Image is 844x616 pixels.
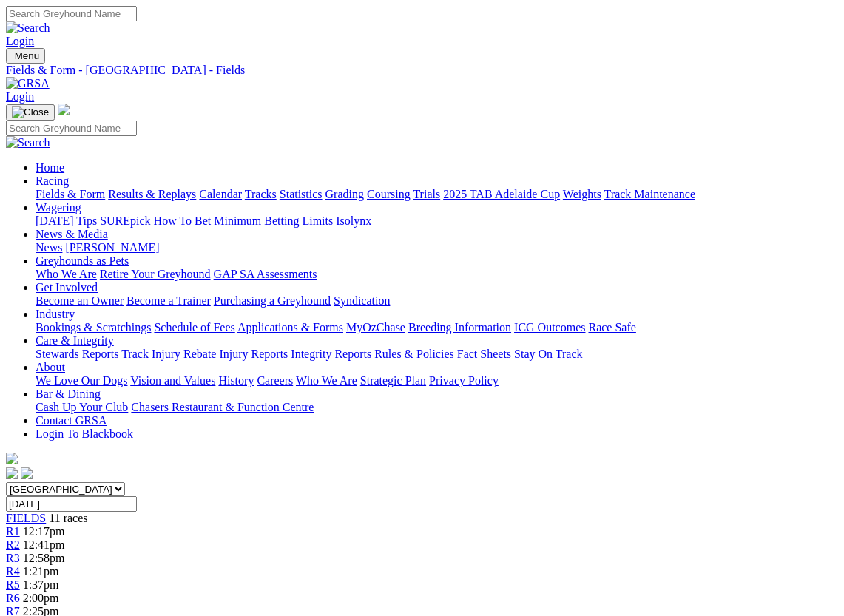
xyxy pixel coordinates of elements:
[36,401,838,414] div: Bar & Dining
[36,241,62,254] a: News
[154,214,212,227] a: How To Bet
[36,361,65,373] a: About
[23,592,59,604] span: 2:00pm
[36,188,838,201] div: Racing
[121,348,216,360] a: Track Injury Rebate
[563,188,601,200] a: Weights
[15,50,39,61] span: Menu
[336,214,371,227] a: Isolynx
[36,201,81,214] a: Wagering
[36,321,838,334] div: Industry
[12,106,49,118] img: Close
[374,348,454,360] a: Rules & Policies
[36,268,97,280] a: Who We Are
[6,496,137,512] input: Select date
[131,401,314,413] a: Chasers Restaurant & Function Centre
[6,6,137,21] input: Search
[6,453,18,464] img: logo-grsa-white.png
[514,321,585,334] a: ICG Outcomes
[21,467,33,479] img: twitter.svg
[23,552,65,564] span: 12:58pm
[413,188,440,200] a: Trials
[214,268,317,280] a: GAP SA Assessments
[6,121,137,136] input: Search
[36,281,98,294] a: Get Involved
[49,512,87,524] span: 11 races
[23,538,65,551] span: 12:41pm
[23,578,59,591] span: 1:37pm
[23,565,59,578] span: 1:21pm
[6,104,55,121] button: Toggle navigation
[199,188,242,200] a: Calendar
[36,241,838,254] div: News & Media
[36,254,129,267] a: Greyhounds as Pets
[36,308,75,320] a: Industry
[588,321,635,334] a: Race Safe
[36,294,838,308] div: Get Involved
[100,214,150,227] a: SUREpick
[130,374,215,387] a: Vision and Values
[237,321,343,334] a: Applications & Forms
[360,374,426,387] a: Strategic Plan
[65,241,159,254] a: [PERSON_NAME]
[36,387,101,400] a: Bar & Dining
[36,161,64,174] a: Home
[214,214,333,227] a: Minimum Betting Limits
[6,538,20,551] a: R2
[6,512,46,524] a: FIELDS
[325,188,364,200] a: Grading
[6,552,20,564] a: R3
[6,467,18,479] img: facebook.svg
[108,188,196,200] a: Results & Replays
[257,374,293,387] a: Careers
[36,321,151,334] a: Bookings & Scratchings
[214,294,331,307] a: Purchasing a Greyhound
[6,64,838,77] a: Fields & Form - [GEOGRAPHIC_DATA] - Fields
[408,321,511,334] a: Breeding Information
[367,188,411,200] a: Coursing
[154,321,234,334] a: Schedule of Fees
[23,525,65,538] span: 12:17pm
[334,294,390,307] a: Syndication
[6,592,20,604] a: R6
[36,175,69,187] a: Racing
[6,578,20,591] a: R5
[443,188,560,200] a: 2025 TAB Adelaide Cup
[291,348,371,360] a: Integrity Reports
[280,188,323,200] a: Statistics
[36,268,838,281] div: Greyhounds as Pets
[296,374,357,387] a: Who We Are
[36,228,108,240] a: News & Media
[6,35,34,47] a: Login
[6,21,50,35] img: Search
[36,401,128,413] a: Cash Up Your Club
[219,348,288,360] a: Injury Reports
[6,525,20,538] a: R1
[6,136,50,149] img: Search
[245,188,277,200] a: Tracks
[457,348,511,360] a: Fact Sheets
[6,77,50,90] img: GRSA
[36,427,133,440] a: Login To Blackbook
[36,334,114,347] a: Care & Integrity
[218,374,254,387] a: History
[36,374,127,387] a: We Love Our Dogs
[36,188,105,200] a: Fields & Form
[126,294,211,307] a: Become a Trainer
[346,321,405,334] a: MyOzChase
[100,268,211,280] a: Retire Your Greyhound
[36,414,107,427] a: Contact GRSA
[514,348,582,360] a: Stay On Track
[6,565,20,578] a: R4
[36,374,838,387] div: About
[604,188,695,200] a: Track Maintenance
[6,48,45,64] button: Toggle navigation
[6,90,34,103] a: Login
